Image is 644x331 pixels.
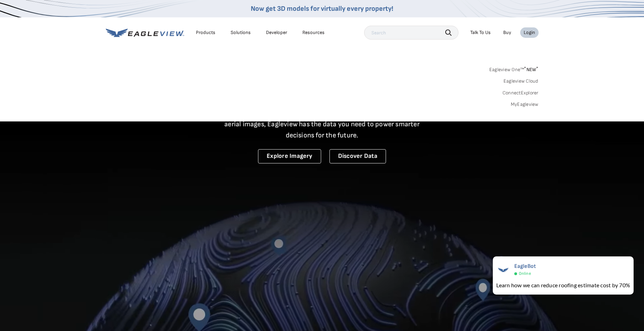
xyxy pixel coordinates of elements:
[266,29,287,36] a: Developer
[470,29,491,36] div: Talk To Us
[251,5,393,13] a: Now get 3D models for virtually every property!
[503,29,511,36] a: Buy
[496,263,510,277] img: EagleBot
[364,26,458,40] input: Search
[489,65,539,73] a: Eagleview One™*NEW*
[503,90,539,96] a: ConnectExplorer
[258,149,321,163] a: Explore Imagery
[302,29,325,36] div: Resources
[196,29,215,36] div: Products
[519,271,531,276] span: Online
[511,101,539,108] a: MyEagleview
[524,29,535,36] div: Login
[524,67,538,73] span: NEW
[216,108,428,141] p: A new era starts here. Built on more than 3.5 billion high-resolution aerial images, Eagleview ha...
[329,149,386,163] a: Discover Data
[514,263,536,270] span: EagleBot
[496,281,630,289] div: Learn how we can reduce roofing estimate cost by 70%
[504,78,539,84] a: Eagleview Cloud
[231,29,251,36] div: Solutions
